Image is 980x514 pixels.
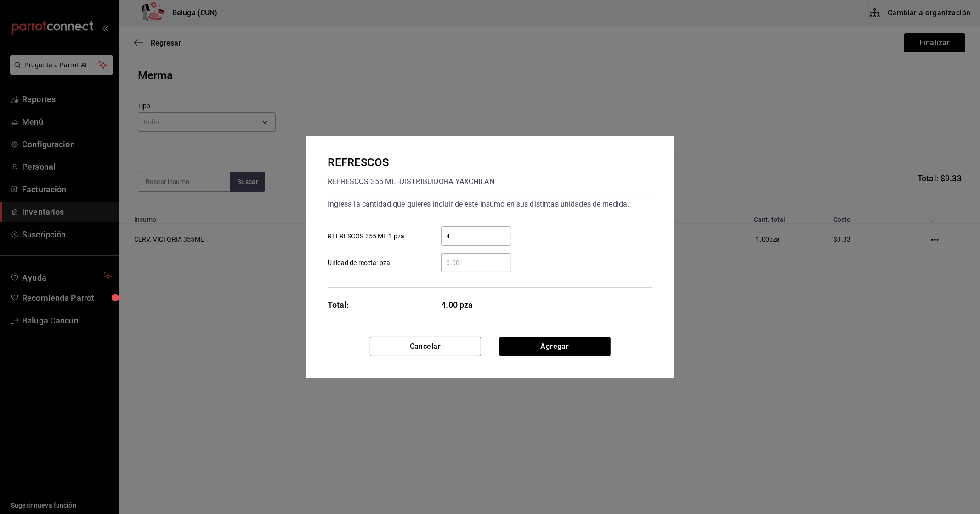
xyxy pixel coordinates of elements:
button: Cancelar [370,337,481,356]
button: Agregar [499,337,611,356]
input: REFRESCOS 355 ML 1 pza [441,231,511,242]
span: Unidad de receta: pza [328,258,391,268]
div: Total: [328,299,349,311]
span: REFRESCOS 355 ML 1 pza [328,231,405,241]
div: REFRESCOS [328,154,494,171]
div: REFRESCOS 355 ML - DISTRIBUIDORA YAXCHILAN [328,174,494,189]
div: Ingresa la cantidad que quieres incluir de este insumo en sus distintas unidades de medida. [328,197,652,212]
span: 4.00 pza [442,299,512,311]
input: Unidad de receta: pza [441,257,511,268]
